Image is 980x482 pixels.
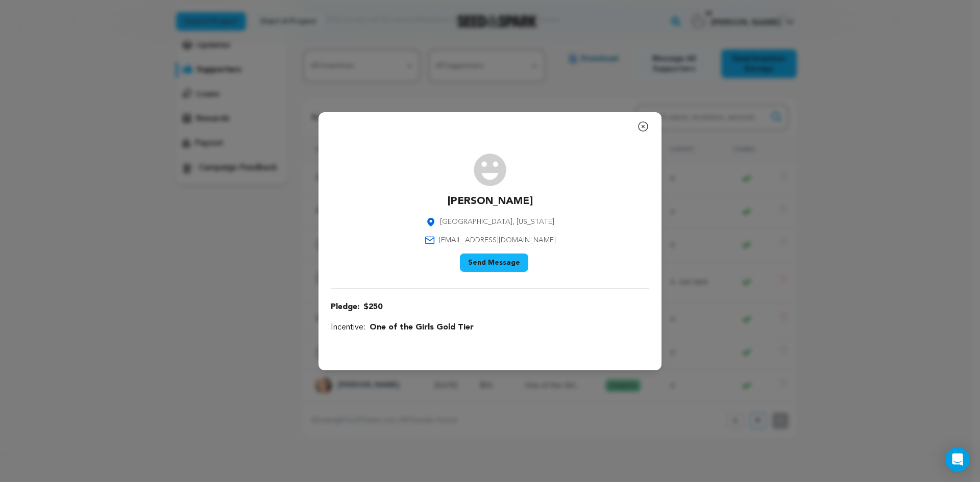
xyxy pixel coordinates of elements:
[370,321,474,334] span: One of the Girls Gold Tier
[474,154,506,186] img: user.png
[945,447,970,472] div: Open Intercom Messenger
[331,301,359,313] span: Pledge:
[448,194,533,209] p: [PERSON_NAME]
[439,235,556,245] span: [EMAIL_ADDRESS][DOMAIN_NAME]
[460,253,528,272] button: Send Message
[440,217,554,227] span: [GEOGRAPHIC_DATA], [US_STATE]
[331,321,365,334] span: Incentive:
[363,301,382,313] span: $250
